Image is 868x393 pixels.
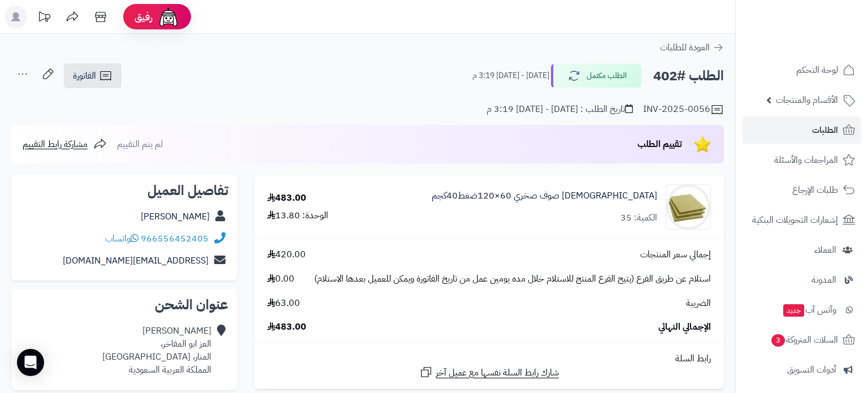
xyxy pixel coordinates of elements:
[20,184,228,197] h2: تفاصيل العميل
[783,304,804,317] span: جديد
[134,10,153,24] span: رفيق
[660,41,724,54] a: العودة للطلبات
[774,152,838,168] span: المراجعات والأسئلة
[743,116,861,144] a: الطلبات
[64,63,121,88] a: الفاتورة
[23,137,88,151] span: مشاركة رابط التقييم
[267,248,306,261] span: 420.00
[660,41,710,54] span: العودة للطلبات
[141,232,209,245] a: 966556452405
[472,70,549,81] small: [DATE] - [DATE] 3:19 م
[743,356,861,383] a: أدوات التسويق
[117,137,163,151] span: لم يتم التقييم
[23,137,107,151] a: مشاركة رابط التقييم
[267,297,300,310] span: 63.00
[259,352,719,365] div: رابط السلة
[73,69,96,83] span: الفاتورة
[640,248,711,261] span: إجمالي سعر المنتجات
[686,297,711,310] span: الضريبة
[743,296,861,323] a: وآتس آبجديد
[620,211,657,224] div: الكمية: 35
[743,236,861,264] a: العملاء
[771,334,785,347] span: 3
[20,298,228,312] h2: عنوان الشحن
[63,254,209,267] a: [EMAIL_ADDRESS][DOMAIN_NAME]
[743,176,861,204] a: طلبات الإرجاع
[782,302,836,318] span: وآتس آب
[267,192,306,205] div: 483.00
[637,137,682,151] span: تقييم الطلب
[743,206,861,234] a: إشعارات التحويلات البنكية
[658,321,711,334] span: الإجمالي النهائي
[776,92,838,108] span: الأقسام والمنتجات
[787,362,836,378] span: أدوات التسويق
[796,62,838,78] span: لوحة التحكم
[791,27,857,50] img: logo-2.png
[792,182,838,198] span: طلبات الإرجاع
[17,349,44,376] div: Open Intercom Messenger
[487,103,633,116] div: تاريخ الطلب : [DATE] - [DATE] 3:19 م
[267,209,328,222] div: الوحدة: 13.80
[666,184,710,230] img: 1692279947-download%20-%202023-08-17T164112.501-90x90.jpeg
[743,326,861,353] a: السلات المتروكة3
[811,272,836,288] span: المدونة
[267,321,306,334] span: 483.00
[653,64,724,88] h2: الطلب #402
[643,103,724,116] div: INV-2025-0056
[752,212,838,228] span: إشعارات التحويلات البنكية
[436,366,559,379] span: شارك رابط السلة نفسها مع عميل آخر
[743,146,861,174] a: المراجعات والأسئلة
[743,266,861,293] a: المدونة
[314,273,711,286] span: استلام عن طريق الفرع (يتيح الفرع المنتج للاستلام خلال مده يومين عمل من تاريخ الفاتورة ويمكن للعمي...
[30,6,58,31] a: تحديثات المنصة
[743,57,861,84] a: لوحة التحكم
[157,6,180,28] img: ai-face.png
[102,325,211,376] div: [PERSON_NAME] العز ابو المفاخر، المنار، [GEOGRAPHIC_DATA] المملكة العربية السعودية
[770,332,838,348] span: السلات المتروكة
[551,64,641,88] button: الطلب مكتمل
[419,365,559,379] a: شارك رابط السلة نفسها مع عميل آخر
[432,189,657,202] a: [DEMOGRAPHIC_DATA] صوف صخري 60×120ضغط40كجم
[141,210,210,223] a: [PERSON_NAME]
[105,232,138,245] a: واتساب
[812,122,838,138] span: الطلبات
[267,273,294,286] span: 0.00
[814,242,836,258] span: العملاء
